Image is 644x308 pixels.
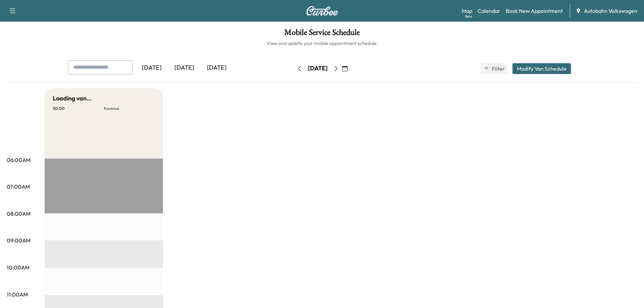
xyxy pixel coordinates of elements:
a: MapBeta [462,7,472,15]
div: [DATE] [200,60,233,76]
p: 06:00AM [7,156,30,164]
p: 08:00AM [7,210,30,218]
p: 11:00AM [7,290,28,299]
span: Filter [492,65,504,73]
div: Beta [465,14,472,19]
p: 09:00AM [7,236,30,244]
h6: View and update your mobile appointment schedule. [7,40,637,47]
button: Filter [481,63,507,74]
p: Revenue [104,106,155,111]
p: 07:00AM [7,183,30,191]
span: Autobahn Volkswagen [584,7,637,15]
div: [DATE] [136,60,168,76]
a: Calendar [478,7,500,15]
a: Book New Appointment [506,7,563,15]
img: Curbee Logo [306,6,338,16]
h1: Mobile Service Schedule [7,28,637,40]
p: 10:00AM [7,263,29,271]
h5: Loading van... [53,94,92,103]
button: Modify Van Schedule [512,63,571,74]
div: [DATE] [168,60,200,76]
div: [DATE] [308,64,328,73]
p: $ 0.00 [53,106,104,111]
